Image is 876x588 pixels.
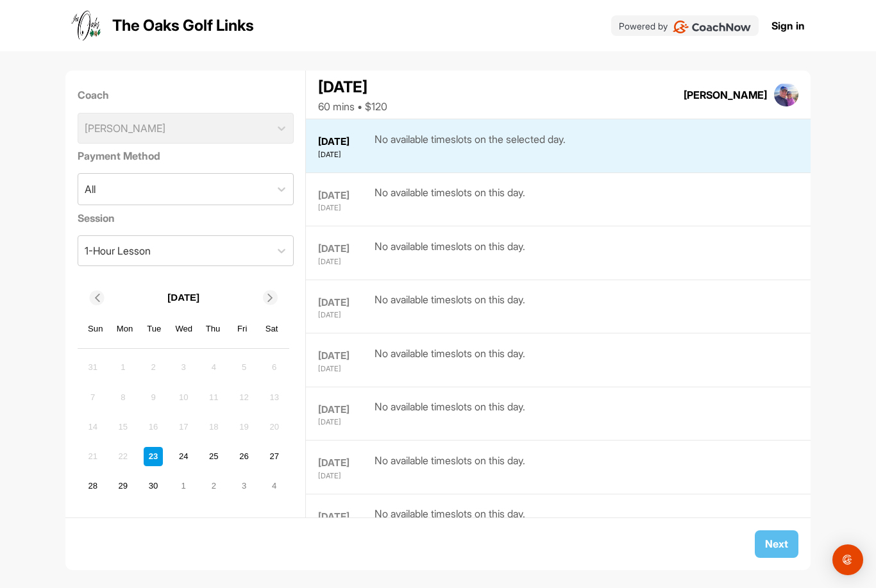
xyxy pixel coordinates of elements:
[684,87,767,103] div: [PERSON_NAME]
[167,290,199,305] p: [DATE]
[265,476,284,496] div: Choose Saturday, October 4th, 2025
[117,321,133,337] div: Mon
[78,210,294,226] label: Session
[318,99,387,114] div: 60 mins • $120
[375,346,525,374] div: No available timeslots on this day.
[83,358,103,377] div: Not available Sunday, August 31st, 2025
[318,403,371,417] div: [DATE]
[234,321,251,337] div: Fri
[673,21,752,33] img: CoachNow
[375,185,525,214] div: No available timeslots on this day.
[204,358,223,377] div: Not available Thursday, September 4th, 2025
[832,544,863,575] div: Open Intercom Messenger
[318,296,371,310] div: [DATE]
[318,256,371,267] div: [DATE]
[318,417,371,428] div: [DATE]
[87,321,104,337] div: Sun
[318,189,371,203] div: [DATE]
[318,471,371,482] div: [DATE]
[174,447,193,466] div: Choose Wednesday, September 24th, 2025
[318,76,387,99] div: [DATE]
[264,321,280,337] div: Sat
[318,149,371,160] div: [DATE]
[114,447,133,466] div: Not available Monday, September 22nd, 2025
[318,510,371,525] div: [DATE]
[114,358,133,377] div: Not available Monday, September 1st, 2025
[114,387,133,407] div: Not available Monday, September 8th, 2025
[619,19,668,33] p: Powered by
[114,476,133,496] div: Choose Monday, September 29th, 2025
[235,358,254,377] div: Not available Friday, September 5th, 2025
[204,387,223,407] div: Not available Thursday, September 11th, 2025
[265,447,284,466] div: Choose Saturday, September 27th, 2025
[112,14,254,37] p: The Oaks Golf Links
[318,310,371,321] div: [DATE]
[85,243,151,258] div: 1-Hour Lesson
[771,18,805,33] a: Sign in
[265,387,284,407] div: Not available Saturday, September 13th, 2025
[318,203,371,214] div: [DATE]
[144,387,163,407] div: Not available Tuesday, September 9th, 2025
[78,87,294,103] label: Coach
[318,242,371,256] div: [DATE]
[318,364,371,374] div: [DATE]
[375,399,525,428] div: No available timeslots on this day.
[83,387,103,407] div: Not available Sunday, September 7th, 2025
[318,135,371,149] div: [DATE]
[204,447,223,466] div: Choose Thursday, September 25th, 2025
[375,131,566,160] div: No available timeslots on the selected day.
[144,358,163,377] div: Not available Tuesday, September 2nd, 2025
[174,476,193,496] div: Choose Wednesday, October 1st, 2025
[114,417,133,437] div: Not available Monday, September 15th, 2025
[83,476,103,496] div: Choose Sunday, September 28th, 2025
[235,387,254,407] div: Not available Friday, September 12th, 2025
[174,358,193,377] div: Not available Wednesday, September 3rd, 2025
[175,321,192,337] div: Wed
[204,417,223,437] div: Not available Thursday, September 18th, 2025
[755,530,798,558] button: Next
[71,10,102,41] img: logo
[265,417,284,437] div: Not available Saturday, September 20th, 2025
[78,148,294,164] label: Payment Method
[144,476,163,496] div: Choose Tuesday, September 30th, 2025
[375,453,525,482] div: No available timeslots on this day.
[85,181,96,197] div: All
[265,358,284,377] div: Not available Saturday, September 6th, 2025
[83,417,103,437] div: Not available Sunday, September 14th, 2025
[174,417,193,437] div: Not available Wednesday, September 17th, 2025
[174,387,193,407] div: Not available Wednesday, September 10th, 2025
[235,447,254,466] div: Choose Friday, September 26th, 2025
[235,417,254,437] div: Not available Friday, September 19th, 2025
[318,349,371,364] div: [DATE]
[765,537,788,550] span: Next
[318,456,371,471] div: [DATE]
[144,417,163,437] div: Not available Tuesday, September 16th, 2025
[375,239,525,267] div: No available timeslots on this day.
[144,447,163,466] div: Choose Tuesday, September 23rd, 2025
[83,447,103,466] div: Not available Sunday, September 21st, 2025
[774,83,798,107] img: square_ff91fa2d4c7bf0bb9eb2abae7d1dde7d.jpg
[235,476,254,496] div: Choose Friday, October 3rd, 2025
[375,292,525,321] div: No available timeslots on this day.
[205,321,221,337] div: Thu
[204,476,223,496] div: Choose Thursday, October 2nd, 2025
[375,506,525,535] div: No available timeslots on this day.
[81,357,285,498] div: month 2025-09
[146,321,163,337] div: Tue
